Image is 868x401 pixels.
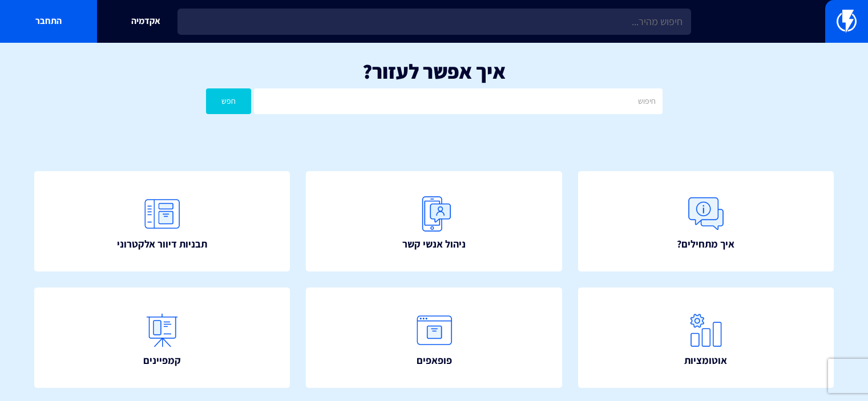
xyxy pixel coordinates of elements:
[177,9,691,35] input: חיפוש מהיר...
[578,171,834,272] a: איך מתחילים?
[34,171,290,272] a: תבניות דיוור אלקטרוני
[17,60,851,83] h1: איך אפשר לעזור?
[34,287,290,388] a: קמפיינים
[402,237,466,252] span: ניהול אנשי קשר
[306,287,562,388] a: פופאפים
[206,88,252,114] button: חפש
[417,353,452,368] span: פופאפים
[306,171,562,272] a: ניהול אנשי קשר
[578,287,834,388] a: אוטומציות
[684,353,727,368] span: אוטומציות
[117,237,207,252] span: תבניות דיוור אלקטרוני
[254,88,662,114] input: חיפוש
[677,237,734,252] span: איך מתחילים?
[143,353,181,368] span: קמפיינים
